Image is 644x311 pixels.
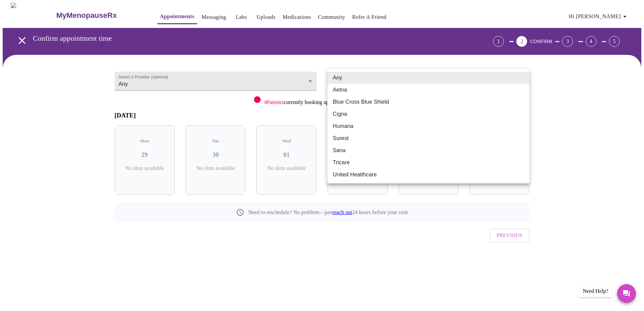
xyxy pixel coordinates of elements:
[327,108,529,120] li: Cigna
[327,72,529,84] li: Any
[327,132,529,144] li: Surest
[327,96,529,108] li: Blue Cross Blue Shield
[327,157,529,169] li: Tricare
[327,169,529,181] li: United Healthcare
[327,120,529,132] li: Humana
[327,84,529,96] li: Aetna
[327,144,529,157] li: Sana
